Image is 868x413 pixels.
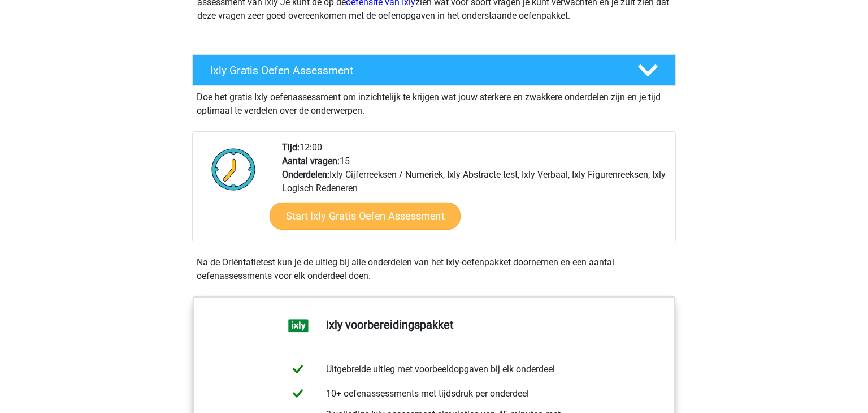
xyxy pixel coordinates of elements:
div: 12:00 15 Ixly Cijferreeksen / Numeriek, Ixly Abstracte test, Ixly Verbaal, Ixly Figurenreeksen, I... [274,141,675,242]
b: Aantal vragen: [282,156,340,166]
a: Ixly Gratis Oefen Assessment [188,54,680,86]
div: Doe het gratis Ixly oefenassessment om inzichtelijk te krijgen wat jouw sterkere en zwakkere onde... [192,86,676,118]
b: Onderdelen: [282,169,329,180]
img: Klok [205,141,262,197]
h4: Ixly Gratis Oefen Assessment [210,64,619,77]
a: Start Ixly Gratis Oefen Assessment [270,203,461,230]
b: Tijd: [282,142,300,153]
div: Na de Oriëntatietest kun je de uitleg bij alle onderdelen van het Ixly-oefenpakket doornemen en e... [192,256,676,283]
